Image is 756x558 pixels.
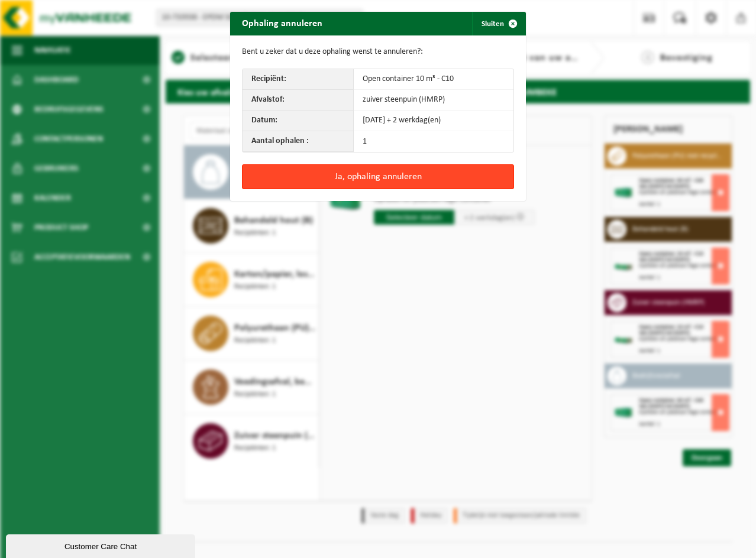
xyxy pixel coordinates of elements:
[354,131,513,152] td: 1
[243,69,354,90] th: Recipiënt:
[243,111,354,131] th: Datum:
[354,90,513,111] td: zuiver steenpuin (HMRP)
[243,131,354,152] th: Aantal ophalen :
[472,12,525,35] button: Sluiten
[242,47,514,57] p: Bent u zeker dat u deze ophaling wenst te annuleren?:
[354,69,513,90] td: Open container 10 m³ - C10
[354,111,513,131] td: [DATE] + 2 werkdag(en)
[6,532,198,558] iframe: chat widget
[230,12,334,34] h2: Ophaling annuleren
[242,164,514,189] button: Ja, ophaling annuleren
[243,90,354,111] th: Afvalstof:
